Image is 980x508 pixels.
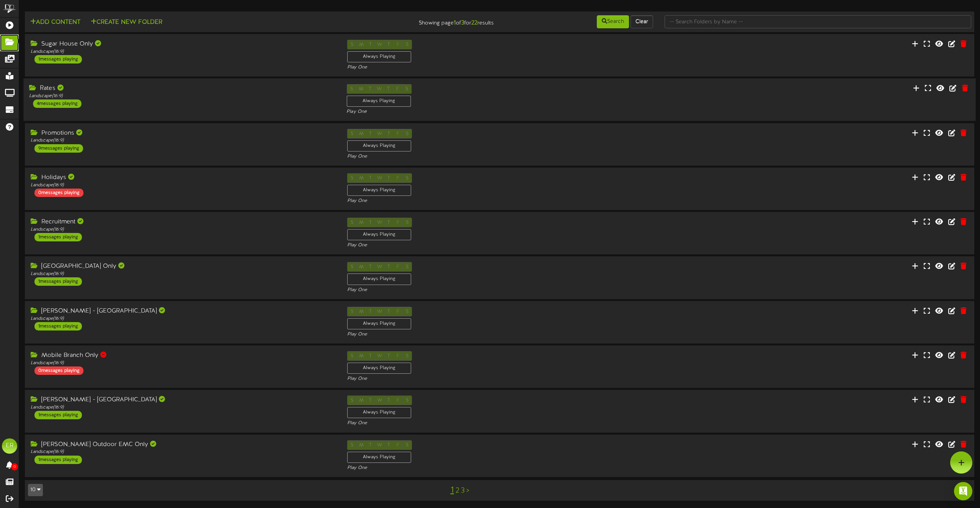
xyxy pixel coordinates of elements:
div: Landscape ( 16:9 ) [31,360,336,366]
a: 2 [456,487,459,495]
div: Play One [347,420,652,427]
div: Landscape ( 16:9 ) [31,49,336,55]
strong: 22 [471,20,477,26]
span: 0 [11,463,18,471]
div: Play One [347,64,652,71]
strong: 3 [461,20,464,26]
div: Play One [347,331,652,338]
div: Play One [346,109,652,115]
input: -- Search Folders by Name -- [665,15,971,28]
div: 1 messages playing [34,233,82,241]
div: Landscape ( 16:9 ) [31,182,336,189]
div: Always Playing [346,96,411,107]
div: [GEOGRAPHIC_DATA] Only [31,262,336,271]
div: Showing page of for results [340,15,500,28]
button: Search [597,15,629,28]
div: Landscape ( 16:9 ) [31,404,336,411]
div: Holidays [31,173,336,182]
div: Always Playing [347,363,411,374]
div: 4 messages playing [33,99,81,108]
div: 1 messages playing [34,456,82,464]
div: 0 messages playing [34,189,83,197]
div: Play One [347,242,652,249]
div: 1 messages playing [34,277,82,286]
div: Promotions [31,129,336,138]
div: Always Playing [347,140,411,151]
div: Always Playing [347,452,411,463]
a: > [466,487,469,495]
div: ER [2,438,17,454]
a: 3 [461,487,465,495]
button: Add Content [28,18,83,27]
div: Sugar House Only [31,40,336,49]
button: Clear [630,15,653,28]
div: Landscape ( 16:9 ) [31,271,336,277]
div: Play One [347,287,652,293]
div: Always Playing [347,229,411,240]
div: Play One [347,153,652,160]
div: Landscape ( 16:9 ) [31,316,336,322]
div: Always Playing [347,318,411,329]
button: 10 [28,484,43,496]
div: Mobile Branch Only [31,351,336,360]
div: 0 messages playing [34,366,83,375]
div: 1 messages playing [34,55,82,63]
div: Landscape ( 16:9 ) [31,226,336,233]
div: Play One [347,376,652,382]
div: Recruitment [31,218,336,226]
a: 1 [451,485,454,495]
div: 1 messages playing [34,411,82,419]
div: 9 messages playing [34,144,83,153]
div: 1 messages playing [34,322,82,331]
div: Always Playing [347,407,411,418]
div: [PERSON_NAME] - [GEOGRAPHIC_DATA] [31,396,336,404]
div: Landscape ( 16:9 ) [29,93,335,99]
button: Create New Folder [88,18,165,27]
div: Landscape ( 16:9 ) [31,137,336,144]
strong: 1 [454,20,456,26]
div: [PERSON_NAME] Outdoor EMC Only [31,440,336,449]
div: Play One [347,465,652,471]
div: Always Playing [347,185,411,196]
div: Play One [347,198,652,204]
div: Rates [29,84,335,93]
div: Always Playing [347,274,411,285]
div: Open Intercom Messenger [954,482,972,500]
div: Landscape ( 16:9 ) [31,449,336,455]
div: Always Playing [347,51,411,62]
div: [PERSON_NAME] - [GEOGRAPHIC_DATA] [31,307,336,316]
